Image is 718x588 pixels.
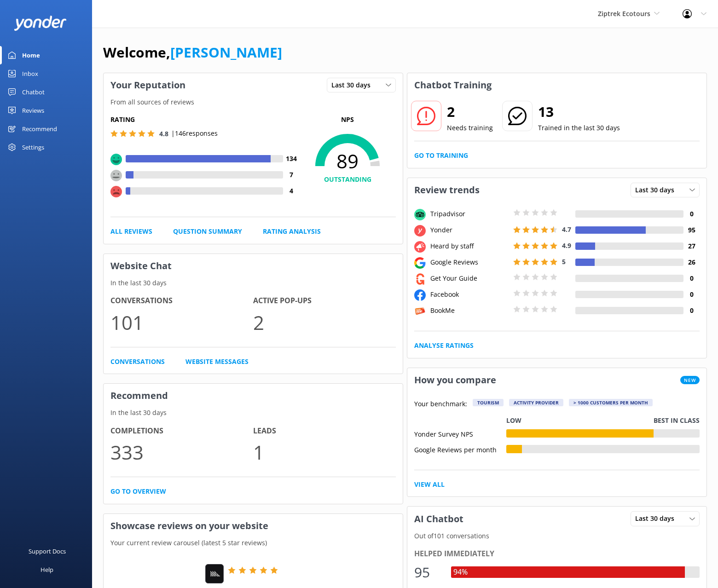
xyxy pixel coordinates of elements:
div: Support Docs [29,542,66,560]
h2: 2 [447,101,493,123]
h4: 0 [683,209,700,219]
p: 1 [253,437,396,467]
h4: 95 [683,225,700,235]
div: 95 [414,561,442,583]
h1: Welcome, [103,41,282,63]
p: Low [506,415,521,426]
a: Conversations [110,357,165,367]
span: 4.9 [562,241,571,250]
p: 333 [110,437,253,467]
div: Yonder [428,225,511,235]
p: Needs training [447,123,493,133]
div: Google Reviews [428,257,511,267]
div: Yonder Survey NPS [414,429,506,438]
div: Home [22,46,40,64]
h3: Review trends [407,178,486,202]
div: Get Your Guide [428,273,511,283]
h4: 7 [283,170,299,180]
p: Out of 101 conversations [407,531,706,541]
a: Go to overview [110,486,166,496]
p: | 146 responses [171,128,218,138]
p: Trained in the last 30 days [538,123,620,133]
h3: How you compare [407,368,503,392]
div: Google Reviews per month [414,445,506,453]
div: Reviews [22,101,44,120]
p: From all sources of reviews [104,97,403,107]
p: 101 [110,307,253,338]
p: In the last 30 days [104,278,403,288]
h4: Active Pop-ups [253,295,396,307]
span: 89 [299,150,396,173]
span: 5 [562,257,566,266]
div: > 1000 customers per month [569,399,653,406]
h4: 4 [283,186,299,196]
h3: Recommend [104,384,403,408]
h5: Rating [110,115,299,125]
h4: OUTSTANDING [299,174,396,184]
div: 94% [451,566,470,578]
h4: 0 [683,289,700,300]
span: Last 30 days [331,80,376,90]
a: Go to Training [414,150,468,161]
h4: Leads [253,425,396,437]
span: Last 30 days [635,513,680,524]
p: Best in class [654,415,700,426]
p: In the last 30 days [104,408,403,418]
a: All Reviews [110,226,152,236]
p: 2 [253,307,396,338]
span: Last 30 days [635,185,680,195]
a: [PERSON_NAME] [170,43,282,62]
div: Activity Provider [509,399,563,406]
div: Inbox [22,64,38,83]
div: Recommend [22,120,57,138]
p: Your current review carousel (latest 5 star reviews) [104,538,403,548]
span: Ziptrek Ecotours [598,9,650,18]
h4: Conversations [110,295,253,307]
h4: 134 [283,154,299,164]
div: Helped immediately [414,548,700,560]
p: Your benchmark: [414,399,467,410]
div: Facebook [428,289,511,300]
h3: Showcase reviews on your website [104,514,403,538]
div: Help [41,560,53,579]
h4: 0 [683,273,700,283]
div: Chatbot [22,83,45,101]
a: Question Summary [173,226,242,236]
div: Tripadvisor [428,209,511,219]
a: Website Messages [185,357,249,367]
h3: AI Chatbot [407,507,470,531]
p: NPS [299,115,396,125]
h3: Your Reputation [104,73,192,97]
div: BookMe [428,306,511,316]
h4: 27 [683,241,700,251]
h4: 0 [683,306,700,316]
h3: Website Chat [104,254,403,278]
div: Settings [22,138,44,156]
a: View All [414,479,445,490]
h3: Chatbot Training [407,73,498,97]
span: 4.7 [562,225,571,234]
div: Heard by staff [428,241,511,251]
span: New [680,376,700,384]
h4: Completions [110,425,253,437]
div: Tourism [473,399,504,406]
span: 4.8 [159,129,168,138]
a: Rating Analysis [263,226,321,236]
h2: 13 [538,101,620,123]
h4: 26 [683,257,700,267]
a: Analyse Ratings [414,340,474,351]
img: yonder-white-logo.png [14,16,67,31]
